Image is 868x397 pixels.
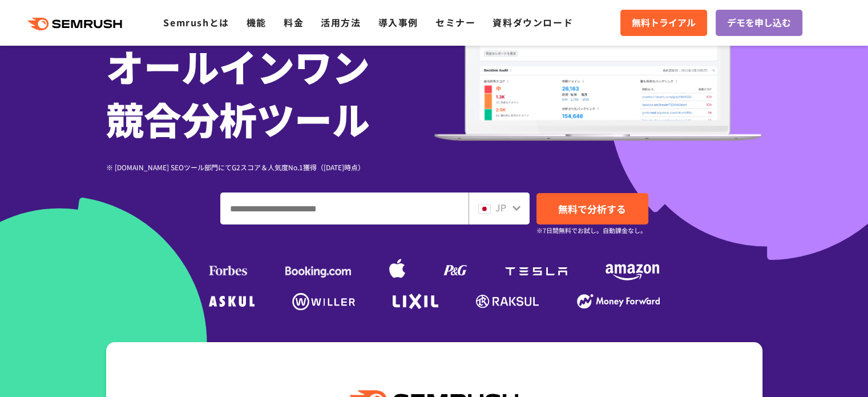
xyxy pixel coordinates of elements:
[163,15,229,29] a: Semrushとは
[321,15,361,29] a: 活用方法
[727,15,791,30] span: デモを申し込む
[632,15,696,30] span: 無料トライアル
[106,162,434,173] div: ※ [DOMAIN_NAME] SEOツール部門にてG2スコア＆人気度No.1獲得（[DATE]時点）
[106,39,434,145] h1: オールインワン 競合分析ツール
[378,15,418,29] a: 導入事例
[247,15,267,29] a: 機能
[284,15,304,29] a: 料金
[435,15,475,29] a: セミナー
[536,225,647,236] small: ※7日間無料でお試し。自動課金なし。
[558,202,626,216] span: 無料で分析する
[620,10,707,36] a: 無料トライアル
[536,193,648,224] a: 無料で分析する
[492,15,573,29] a: 資料ダウンロード
[495,200,506,214] span: JP
[221,193,468,224] input: ドメイン、キーワードまたはURLを入力してください
[716,10,802,36] a: デモを申し込む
